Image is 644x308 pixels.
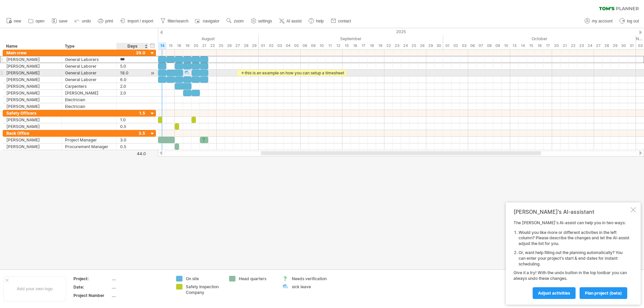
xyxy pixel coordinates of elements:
div: [PERSON_NAME] [6,123,58,130]
div: [PERSON_NAME] [6,103,58,110]
div: Project Number [73,293,110,298]
div: Tuesday, 30 September 2025 [435,42,443,49]
div: General Laborer [65,70,113,76]
div: September 2025 [259,35,443,42]
div: Friday, 22 August 2025 [208,42,217,49]
div: Monday, 22 September 2025 [384,42,393,49]
span: AI assist [286,19,302,23]
div: Monday, 13 October 2025 [510,42,519,49]
div: Friday, 15 August 2025 [166,42,175,49]
div: Electrician [65,97,113,103]
div: Friday, 24 October 2025 [586,42,594,49]
div: Type [65,43,113,50]
div: Friday, 31 October 2025 [628,42,636,49]
div: Thursday, 2 October 2025 [451,42,460,49]
div: Tuesday, 14 October 2025 [519,42,527,49]
div: [PERSON_NAME] [6,90,58,96]
li: Or, want help filling out the planning automatically? You can enter your project's start & end da... [519,250,629,267]
div: [PERSON_NAME] [6,76,58,83]
span: open [36,19,45,23]
div: Tuesday, 9 September 2025 [309,42,317,49]
span: log out [627,19,639,23]
span: new [14,19,21,23]
div: 44.0 [117,151,146,156]
div: Add your own logo [3,276,66,301]
span: filter/search [168,19,189,23]
div: General Laborers [65,56,113,63]
span: plan project (beta) [585,291,622,296]
div: Wednesday, 3 September 2025 [275,42,284,49]
div: Thursday, 11 September 2025 [326,42,334,49]
div: Wednesday, 22 October 2025 [569,42,577,49]
div: October 2025 [443,35,636,42]
div: Monday, 18 August 2025 [175,42,183,49]
div: Name [6,43,58,50]
span: my account [592,19,612,23]
div: Friday, 26 September 2025 [418,42,426,49]
div: Monday, 20 October 2025 [552,42,560,49]
span: zoom [234,19,244,23]
div: [PERSON_NAME] [6,63,58,69]
div: Back Office [6,130,58,136]
div: Friday, 17 October 2025 [544,42,552,49]
span: import / export [127,19,153,23]
span: contact [338,19,351,23]
div: Thursday, 23 October 2025 [577,42,586,49]
div: [PERSON_NAME] [6,83,58,89]
a: settings [249,17,274,25]
div: Days [116,43,148,50]
div: 6.0 [120,76,145,83]
div: Thursday, 14 August 2025 [158,42,166,49]
div: Wednesday, 10 September 2025 [317,42,326,49]
div: Wednesday, 20 August 2025 [192,42,200,49]
div: Wednesday, 27 August 2025 [233,42,242,49]
div: Monday, 8 September 2025 [301,42,309,49]
div: General Laborer [65,76,113,83]
div: .... [112,293,168,298]
div: Procurement Manager [65,143,113,150]
div: Monday, 25 August 2025 [217,42,225,49]
a: print [96,17,115,25]
div: Thursday, 16 October 2025 [535,42,544,49]
div: .... [112,276,168,282]
a: contact [329,17,353,25]
div: 2.0 [120,90,145,96]
div: Tuesday, 21 October 2025 [560,42,569,49]
div: Thursday, 25 September 2025 [410,42,418,49]
div: Friday, 12 September 2025 [334,42,342,49]
div: Electrician [65,103,113,110]
li: Would you like more or different activities in the left column? Please describe the changes and l... [519,230,629,247]
div: 3.0 [120,137,145,143]
a: new [5,17,23,25]
a: import / export [118,17,155,25]
a: undo [73,17,93,25]
div: Thursday, 18 September 2025 [368,42,376,49]
div: Tuesday, 28 October 2025 [602,42,611,49]
div: Monday, 15 September 2025 [342,42,351,49]
a: log out [618,17,641,25]
div: [PERSON_NAME] [6,117,58,123]
div: Tuesday, 7 October 2025 [477,42,485,49]
span: Adjust activities [538,291,570,296]
div: On site [186,276,222,282]
span: help [316,19,324,23]
div: Monday, 6 October 2025 [468,42,477,49]
div: Monday, 1 September 2025 [259,42,267,49]
div: [PERSON_NAME] [6,137,58,143]
span: navigator [203,19,219,23]
a: zoom [225,17,246,25]
div: General Laborer [65,63,113,69]
div: Friday, 3 October 2025 [460,42,468,49]
a: open [26,17,47,25]
div: The [PERSON_NAME]'s AI-assist can help you in two ways: Give it a try! With the undo button in th... [514,220,629,299]
div: Project: [73,276,110,282]
div: Friday, 29 August 2025 [250,42,259,49]
a: help [307,17,326,25]
a: navigator [194,17,221,25]
span: settings [258,19,272,23]
div: Thursday, 21 August 2025 [200,42,208,49]
div: Tuesday, 19 August 2025 [183,42,192,49]
div: [PERSON_NAME]'s AI-assistant [514,208,629,215]
div: Wednesday, 1 October 2025 [443,42,451,49]
div: Wednesday, 24 September 2025 [401,42,410,49]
